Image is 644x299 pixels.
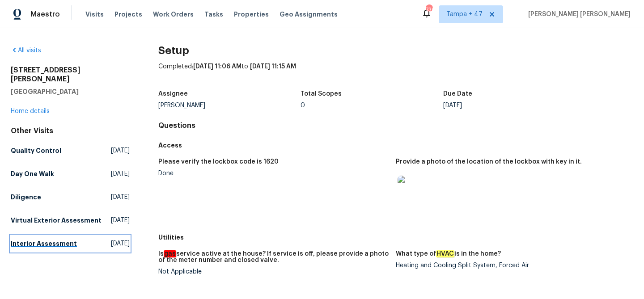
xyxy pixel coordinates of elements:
a: All visits [11,47,41,54]
h5: [GEOGRAPHIC_DATA] [11,87,130,96]
em: gas [164,250,176,257]
span: [DATE] [111,146,130,155]
div: 739 [426,5,432,14]
h5: Interior Assessment [11,239,77,248]
h5: Provide a photo of the location of the lockbox with key in it. [396,159,582,165]
span: Projects [114,10,142,19]
h5: Diligence [11,193,41,202]
h5: Assignee [158,91,188,97]
h5: What type of is in the home? [396,251,501,257]
h5: Access [158,141,633,150]
h5: Due Date [443,91,472,97]
span: Maestro [30,10,60,19]
span: Tampa + 47 [446,10,483,19]
a: Diligence[DATE] [11,189,130,205]
span: [DATE] [111,169,130,178]
span: [PERSON_NAME] [PERSON_NAME] [525,10,631,19]
h5: Is service active at the house? If service is off, please provide a photo of the meter number and... [158,251,389,263]
div: 0 [301,102,443,109]
h5: Total Scopes [301,91,342,97]
h2: Setup [158,46,633,55]
a: Day One Walk[DATE] [11,166,130,182]
span: [DATE] 11:06 AM [193,63,241,70]
a: Home details [11,108,50,114]
h5: Utilities [158,233,633,242]
em: HVAC [436,250,454,257]
span: Properties [234,10,269,19]
span: Tasks [204,11,223,17]
span: [DATE] [111,239,130,248]
h2: [STREET_ADDRESS][PERSON_NAME] [11,66,130,84]
h5: Day One Walk [11,169,54,178]
span: Visits [85,10,104,19]
span: Geo Assignments [280,10,338,19]
h5: Quality Control [11,146,61,155]
div: [PERSON_NAME] [158,102,301,109]
div: Not Applicable [158,269,389,275]
a: Interior Assessment[DATE] [11,236,130,252]
h5: Please verify the lockbox code is 1620 [158,159,279,165]
span: [DATE] [111,193,130,202]
div: Done [158,170,389,177]
h4: Questions [158,121,633,130]
span: [DATE] 11:15 AM [250,63,296,70]
div: Completed: to [158,62,633,85]
div: [DATE] [443,102,586,109]
h5: Virtual Exterior Assessment [11,216,102,225]
div: Other Visits [11,126,130,135]
a: Virtual Exterior Assessment[DATE] [11,212,130,228]
div: Heating and Cooling Split System, Forced Air [396,262,626,269]
span: [DATE] [111,216,130,225]
a: Quality Control[DATE] [11,143,130,159]
span: Work Orders [153,10,194,19]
